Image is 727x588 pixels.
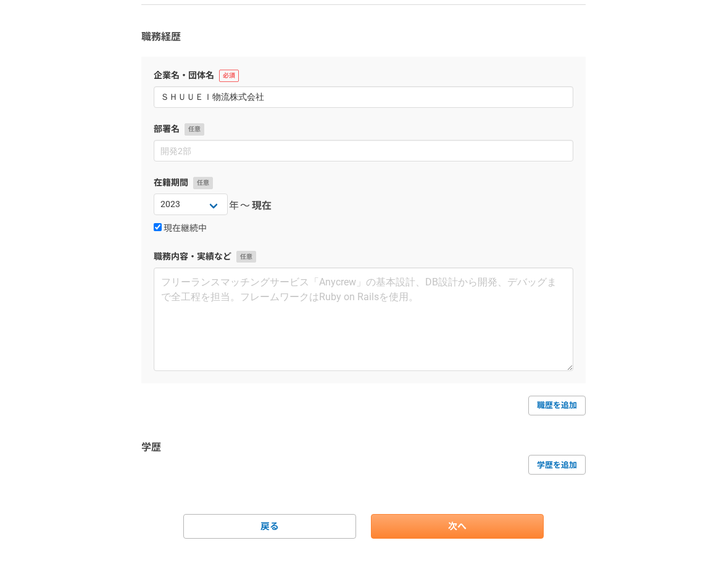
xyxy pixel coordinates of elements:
label: 職務内容・実績など [154,250,573,263]
a: 戻る [183,514,356,539]
label: 企業名・団体名 [154,69,573,82]
span: 年〜 [229,198,251,213]
label: 現在継続中 [154,223,207,234]
label: 部署名 [154,123,573,136]
input: エニィクルー株式会社 [154,86,573,108]
span: 現在 [252,198,272,213]
input: 開発2部 [154,140,573,161]
label: 在籍期間 [154,176,573,189]
input: 現在継続中 [154,223,162,231]
a: 次へ [371,514,544,539]
a: 学歴を追加 [528,455,586,475]
h3: 職務経歴 [141,30,586,44]
h3: 学歴 [141,440,586,455]
a: 職歴を追加 [528,396,586,415]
